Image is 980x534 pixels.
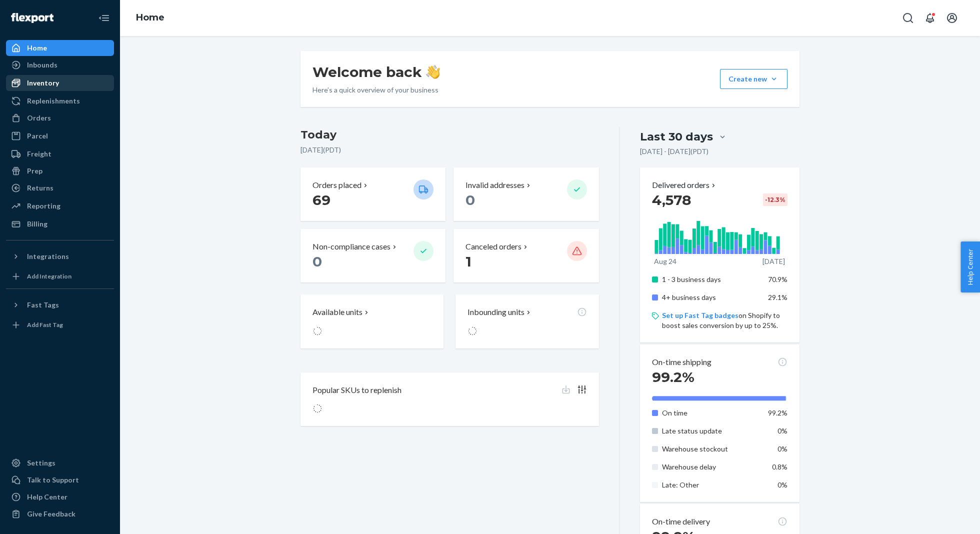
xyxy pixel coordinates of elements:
button: Integrations [6,248,114,264]
ol: breadcrumbs [128,3,172,32]
span: 0.8% [772,462,787,471]
p: Popular SKUs to replenish [312,384,401,396]
button: Non-compliance cases 0 [300,229,445,282]
a: Replenishments [6,93,114,109]
span: 0% [777,444,787,453]
span: 29.1% [768,293,787,301]
p: [DATE] ( PDT ) [300,145,599,155]
a: Settings [6,455,114,471]
div: Add Integration [27,272,71,280]
button: Available units [300,294,443,348]
button: Give Feedback [6,506,114,522]
div: Talk to Support [27,475,79,485]
p: 1 - 3 business days [662,274,760,284]
button: Open account menu [942,8,962,28]
span: 69 [312,191,330,208]
button: Delivered orders [652,179,717,191]
div: Fast Tags [27,300,59,310]
div: Add Fast Tag [27,320,63,329]
div: Freight [27,149,51,159]
button: Close Navigation [94,8,114,28]
span: 0% [777,480,787,489]
a: Add Fast Tag [6,317,114,333]
p: Available units [312,306,362,318]
div: Prep [27,166,42,176]
p: Canceled orders [465,241,521,252]
p: Inbounding units [467,306,524,318]
span: 99.2% [768,408,787,417]
p: Invalid addresses [465,179,524,191]
span: 70.9% [768,275,787,283]
button: Inbounding units [455,294,598,348]
span: 0% [777,426,787,435]
span: 0 [312,253,322,270]
a: Reporting [6,198,114,214]
button: Talk to Support [6,472,114,488]
p: Late: Other [662,480,760,490]
button: Open Search Box [898,8,918,28]
button: Canceled orders 1 [453,229,598,282]
div: Returns [27,183,53,193]
button: Invalid addresses 0 [453,167,598,221]
a: Inbounds [6,57,114,73]
div: Billing [27,219,47,229]
div: Inbounds [27,60,57,70]
a: Freight [6,146,114,162]
div: Replenishments [27,96,80,106]
span: 99.2% [652,368,694,385]
div: Home [27,43,47,53]
p: Here’s a quick overview of your business [312,85,440,95]
a: Home [6,40,114,56]
p: Non-compliance cases [312,241,390,252]
span: 4,578 [652,191,691,208]
div: Orders [27,113,51,123]
p: 4+ business days [662,292,760,302]
img: hand-wave emoji [426,65,440,79]
p: Late status update [662,426,760,436]
button: Fast Tags [6,297,114,313]
p: Warehouse stockout [662,444,760,454]
a: Billing [6,216,114,232]
p: Orders placed [312,179,361,191]
h1: Welcome back [312,63,440,81]
p: [DATE] - [DATE] ( PDT ) [640,146,708,156]
p: On-time shipping [652,356,711,368]
div: Help Center [27,492,67,502]
span: 1 [465,253,471,270]
p: Warehouse delay [662,462,760,472]
a: Returns [6,180,114,196]
div: Parcel [27,131,48,141]
span: Chat [23,7,44,16]
img: Flexport logo [11,13,53,23]
a: Parcel [6,128,114,144]
a: Prep [6,163,114,179]
p: On time [662,408,760,418]
p: Aug 24 [654,256,676,266]
a: Inventory [6,75,114,91]
a: Set up Fast Tag badges [662,311,738,319]
div: Reporting [27,201,60,211]
div: Integrations [27,251,69,261]
span: 0 [465,191,475,208]
div: Inventory [27,78,59,88]
a: Add Integration [6,268,114,284]
p: on Shopify to boost sales conversion by up to 25%. [662,310,787,330]
div: -12.3 % [763,193,787,206]
button: Open notifications [920,8,940,28]
h3: Today [300,127,599,143]
a: Help Center [6,489,114,505]
button: Orders placed 69 [300,167,445,221]
a: Home [136,12,164,23]
p: [DATE] [762,256,785,266]
a: Orders [6,110,114,126]
button: Help Center [960,241,980,292]
button: Create new [720,69,787,89]
div: Last 30 days [640,129,713,144]
div: Settings [27,458,55,468]
div: Give Feedback [27,509,75,519]
p: On-time delivery [652,516,710,527]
